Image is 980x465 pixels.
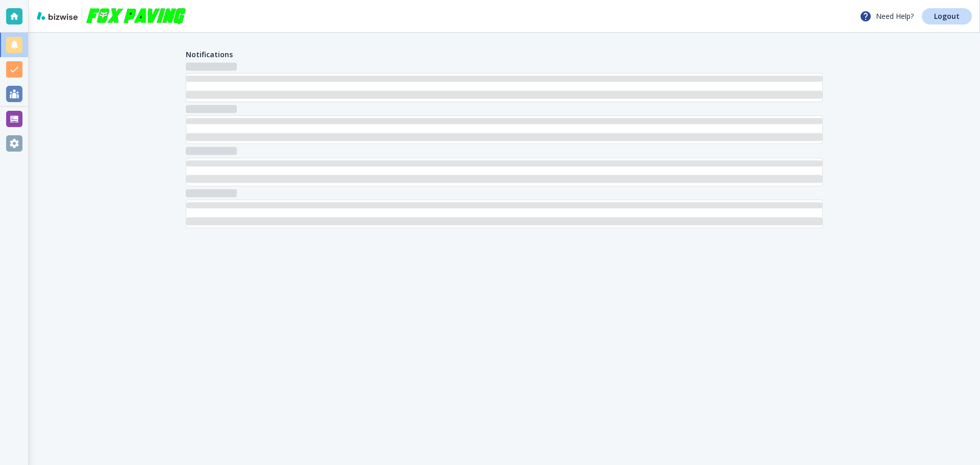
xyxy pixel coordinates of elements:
h4: Notifications [186,49,233,60]
img: Fox Paving [86,8,186,25]
img: bizwise [37,12,78,20]
p: Need Help? [860,10,914,22]
p: Logout [934,13,960,20]
a: Logout [922,8,972,25]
